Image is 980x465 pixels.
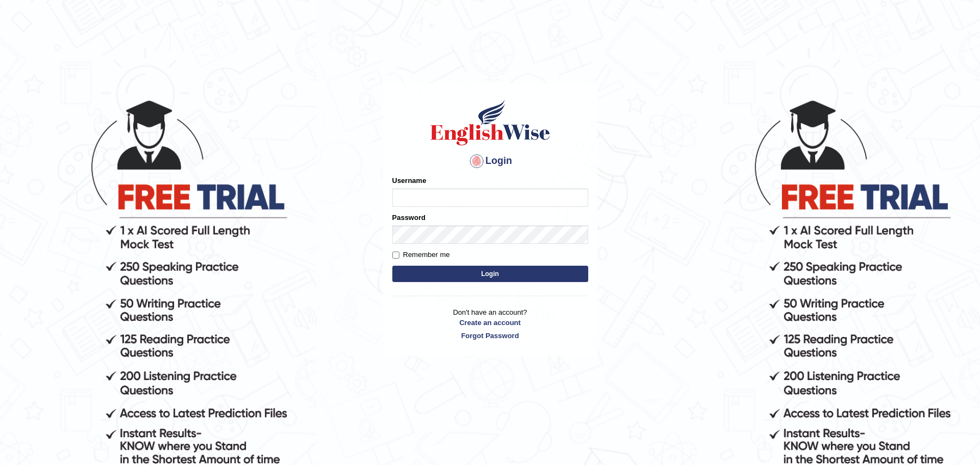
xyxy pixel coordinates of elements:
[392,175,427,186] label: Username
[392,252,399,259] input: Remember me
[392,307,588,341] p: Don't have an account?
[392,212,426,223] label: Password
[428,98,552,147] img: Logo of English Wise sign in for intelligent practice with AI
[392,152,588,170] h4: Login
[392,266,588,282] button: Login
[392,249,450,260] label: Remember me
[392,331,588,341] a: Forgot Password
[392,317,588,328] a: Create an account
